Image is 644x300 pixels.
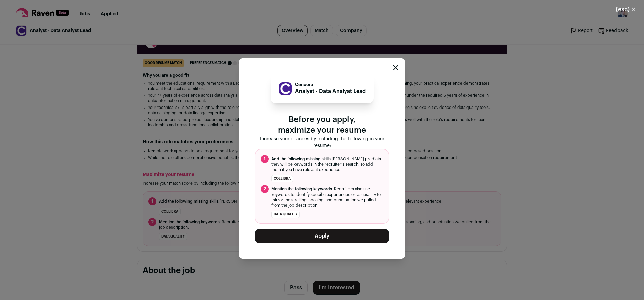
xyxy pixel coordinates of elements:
p: Before you apply, maximize your resume [255,114,389,136]
span: [PERSON_NAME] predicts they will be keywords in the recruiter's search, so add them if you have r... [271,156,383,172]
span: 2 [261,185,269,193]
p: Cencora [295,82,366,87]
li: data quality [271,211,300,218]
p: Analyst - Data Analyst Lead [295,87,366,95]
span: . Recruiters also use keywords to identify specific experiences or values. Try to mirror the spel... [271,186,383,208]
span: Mention the following keywords [271,187,332,191]
button: Apply [255,229,389,243]
li: Collibra [271,175,293,182]
button: Close modal [393,65,398,70]
span: Add the following missing skills. [271,157,332,161]
img: c6130fa52d128b56c1d5722930d6e8c23f7242a2e6280dd9d5cc1a288e11a6a7 [279,82,292,95]
p: Increase your chances by including the following in your resume: [255,136,389,149]
button: Close modal [608,2,644,17]
span: 1 [261,155,269,163]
